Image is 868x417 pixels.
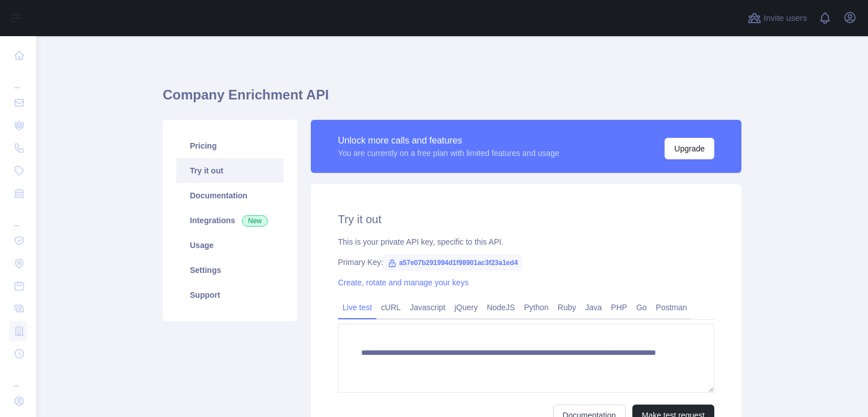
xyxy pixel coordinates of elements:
h1: Company Enrichment API [163,86,741,113]
a: NodeJS [482,298,519,316]
a: Usage [176,233,284,258]
div: Primary Key: [338,257,714,268]
div: Unlock more calls and features [338,134,559,147]
span: New [242,215,268,227]
a: Support [176,283,284,307]
div: ... [9,206,27,228]
a: Go [632,298,652,316]
a: Postman [652,298,692,316]
a: Python [519,298,553,316]
a: Try it out [176,158,284,183]
a: Live test [338,298,376,316]
a: Java [581,298,607,316]
a: Integrations New [176,208,284,233]
a: jQuery [450,298,482,316]
a: PHP [606,298,632,316]
span: a57e07b291994d1f98901ac3f23a1ed4 [383,254,522,271]
a: cURL [376,298,405,316]
a: Create, rotate and manage your keys [338,278,468,287]
div: This is your private API key, specific to this API. [338,236,714,247]
div: ... [9,68,27,90]
a: Javascript [405,298,450,316]
span: Invite users [763,12,807,25]
button: Upgrade [665,138,714,159]
button: Invite users [745,9,809,27]
a: Documentation [176,183,284,208]
h2: Try it out [338,211,714,227]
a: Ruby [553,298,581,316]
a: Pricing [176,133,284,158]
div: You are currently on a free plan with limited features and usage [338,147,559,159]
a: Settings [176,258,284,283]
div: ... [9,366,27,389]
